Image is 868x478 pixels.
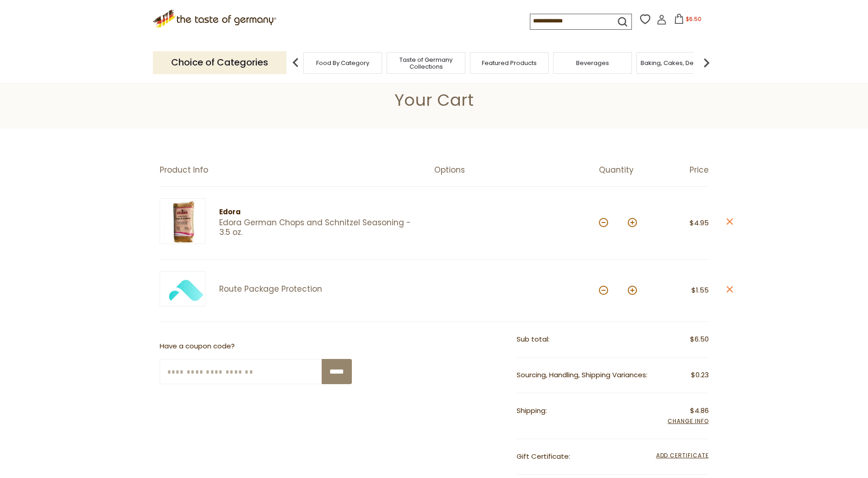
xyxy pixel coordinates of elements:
img: previous arrow [286,54,305,72]
div: Product Info [160,165,434,175]
a: Route Package Protection [219,284,418,294]
span: Sub total: [517,334,550,344]
div: Price [654,165,709,175]
span: $6.50 [690,334,709,345]
a: Taste of Germany Collections [389,56,463,70]
a: Edora German Chops and Schnitzel Seasoning - 3.5 oz. [219,218,418,238]
span: $4.95 [690,218,709,228]
span: $0.23 [691,369,709,381]
div: Options [434,165,599,175]
span: $6.50 [686,15,701,23]
span: Sourcing, Handling, Shipping Variances: [517,370,647,380]
span: Shipping: [517,406,547,415]
div: Edora [219,206,418,218]
a: Beverages [576,60,609,66]
a: Baking, Cakes, Desserts [641,60,712,66]
img: Edora German Chops and Schnitzel Seasoning [160,198,205,244]
p: Choice of Categories [153,51,286,74]
span: Gift Certificate: [517,451,570,461]
div: Quantity [599,165,654,175]
button: $6.50 [669,14,707,27]
img: Green Package Protection [160,271,205,306]
a: Featured Products [482,60,537,66]
p: Have a coupon code? [160,341,352,352]
a: Food By Category [316,60,369,66]
span: $4.86 [690,405,709,417]
span: $1.55 [691,285,709,295]
img: next arrow [697,54,716,72]
span: Add Certificate [656,451,709,461]
h1: Your Cart [28,90,840,110]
